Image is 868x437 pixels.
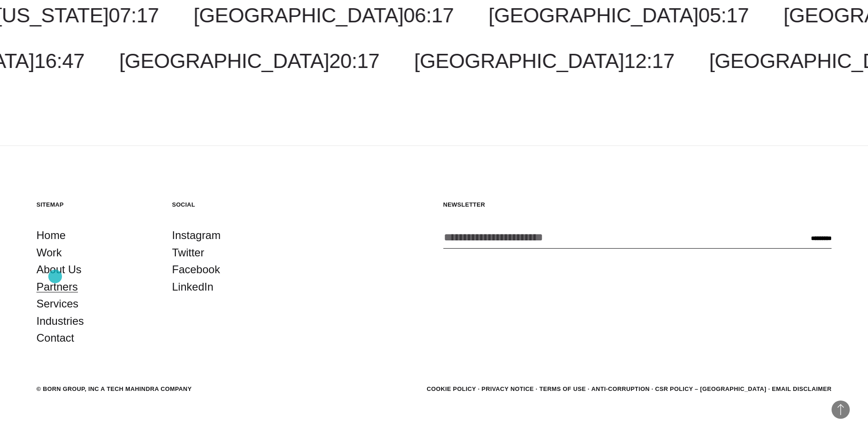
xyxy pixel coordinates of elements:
[36,261,82,278] a: About Us
[591,385,650,392] a: Anti-Corruption
[414,49,674,73] a: [GEOGRAPHIC_DATA]12:17
[119,49,380,73] a: [GEOGRAPHIC_DATA]20:17
[699,4,749,27] span: 05:17
[108,4,159,27] span: 07:17
[34,49,84,73] span: 16:47
[172,261,220,278] a: Facebook
[655,385,766,392] a: CSR POLICY – [GEOGRAPHIC_DATA]
[172,244,205,261] a: Twitter
[488,4,749,27] a: [GEOGRAPHIC_DATA]05:17
[172,278,214,296] a: LinkedIn
[329,49,379,73] span: 20:17
[832,401,850,419] button: Back to Top
[36,244,62,261] a: Work
[36,227,66,244] a: Home
[172,227,221,244] a: Instagram
[36,385,192,394] div: © BORN GROUP, INC A Tech Mahindra Company
[624,49,674,73] span: 12:17
[36,312,84,330] a: Industries
[194,4,454,27] a: [GEOGRAPHIC_DATA]06:17
[36,278,78,296] a: Partners
[443,201,832,208] h5: Newsletter
[772,385,832,392] a: Email Disclaimer
[36,295,78,312] a: Services
[482,385,534,392] a: Privacy Notice
[36,201,154,208] h5: Sitemap
[404,4,454,27] span: 06:17
[36,329,74,347] a: Contact
[539,385,586,392] a: Terms of Use
[426,385,476,392] a: Cookie Policy
[172,201,290,208] h5: Social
